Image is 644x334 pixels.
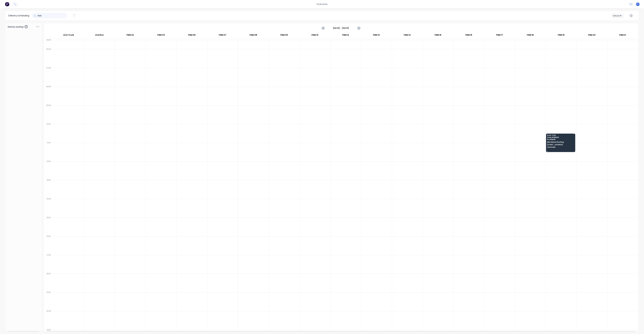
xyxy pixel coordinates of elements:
div: 21:00 [44,328,53,331]
span: CAPALABA [547,146,574,148]
div: Delivery scheduling [6,11,32,20]
div: productivity [315,2,329,6]
div: 14:00 [44,197,53,216]
div: FNM 15 [423,33,453,39]
div: 05:30 [44,38,53,48]
div: FNM 18 [515,33,546,39]
div: FNM 17 [484,33,515,39]
div: 09:00 [44,104,53,122]
span: Order # 189608 [547,137,574,138]
span: Delivery backlog [8,25,23,28]
img: Factory [5,2,9,6]
div: ACA Truck [53,33,84,39]
div: 10:00 [44,122,53,141]
div: 11:00 [44,141,53,160]
div: FNM 06 [177,33,207,39]
div: FNM 02 [115,33,145,39]
span: PO # 15595 [547,139,574,140]
div: FNM 12 [330,33,361,39]
div: 07:00 [44,66,53,85]
div: FNM 14 [392,33,422,39]
div: 18:00 [44,272,53,291]
span: [STREET_ADDRESS] [547,144,574,145]
span: 0 [25,25,28,28]
div: 06:00 [44,48,53,66]
div: 13:00 [44,178,53,197]
div: 16:00 [44,235,53,253]
div: FNM 07 [207,33,238,39]
div: FNM 19 [546,33,576,39]
div: FNM 08 [238,33,269,39]
div: 08:00 [44,85,53,104]
div: FNM 13 [361,33,392,39]
div: 2nd Run [84,33,115,39]
div: 19:00 [44,291,53,309]
div: FNM 09 [269,33,299,39]
span: F1 [637,3,639,5]
div: 12:00 [44,160,53,178]
div: FNM 21 [607,33,638,39]
button: Vehicle [611,13,624,18]
div: 17:00 [44,253,53,272]
div: FNM 10 [299,33,330,39]
input: Search for orders [38,13,67,18]
div: 15:00 [44,216,53,235]
span: 10:30 - 11:30 [547,134,574,136]
div: FNM 20 [576,33,607,39]
div: FNM 03 [146,33,176,39]
span: AMJ Metal Roofing [547,141,574,143]
div: 20:00 [44,309,53,328]
div: Vehicle [613,14,621,17]
div: FNM 16 [453,33,484,39]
